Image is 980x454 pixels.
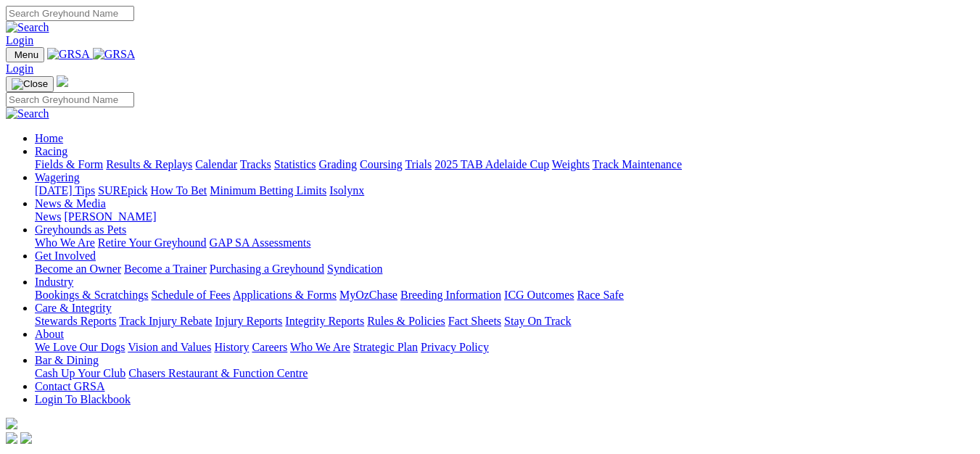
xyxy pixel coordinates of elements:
[35,302,112,314] a: Care & Integrity
[400,289,501,301] a: Breeding Information
[504,315,571,327] a: Stay On Track
[577,289,623,301] a: Race Safe
[119,315,212,327] a: Track Injury Rebate
[35,158,103,170] a: Fields & Form
[274,158,316,170] a: Statistics
[35,367,974,380] div: Bar & Dining
[151,289,230,301] a: Schedule of Fees
[35,380,104,392] a: Contact GRSA
[35,315,116,327] a: Stewards Reports
[15,49,38,60] span: Menu
[448,315,501,327] a: Fact Sheets
[233,289,337,301] a: Applications & Forms
[35,132,63,144] a: Home
[210,236,311,249] a: GAP SA Assessments
[35,289,974,302] div: Industry
[35,289,148,301] a: Bookings & Scratchings
[215,315,282,327] a: Injury Reports
[405,158,432,170] a: Trials
[35,197,106,210] a: News & Media
[329,184,364,197] a: Isolynx
[6,76,54,92] button: Toggle navigation
[435,158,549,170] a: 2025 TAB Adelaide Cup
[12,78,48,90] img: Close
[93,48,136,61] img: GRSA
[128,341,211,353] a: Vision and Values
[98,236,207,249] a: Retire Your Greyhound
[6,62,33,75] a: Login
[504,289,574,301] a: ICG Outcomes
[353,341,418,353] a: Strategic Plan
[339,289,398,301] a: MyOzChase
[195,158,237,170] a: Calendar
[6,432,17,444] img: facebook.svg
[106,158,192,170] a: Results & Replays
[35,171,80,183] a: Wagering
[128,367,308,379] a: Chasers Restaurant & Function Centre
[20,432,32,444] img: twitter.svg
[35,236,95,249] a: Who We Are
[35,263,974,276] div: Get Involved
[290,341,350,353] a: Who We Are
[327,263,382,275] a: Syndication
[360,158,403,170] a: Coursing
[35,367,125,379] a: Cash Up Your Club
[6,21,49,34] img: Search
[35,184,974,197] div: Wagering
[35,210,61,223] a: News
[35,210,974,223] div: News & Media
[151,184,207,197] a: How To Bet
[35,354,99,366] a: Bar & Dining
[6,92,134,107] input: Search
[421,341,489,353] a: Privacy Policy
[214,341,249,353] a: History
[35,341,125,353] a: We Love Our Dogs
[35,184,95,197] a: [DATE] Tips
[35,263,121,275] a: Become an Owner
[6,107,49,120] img: Search
[35,223,126,236] a: Greyhounds as Pets
[35,249,96,262] a: Get Involved
[47,48,90,61] img: GRSA
[6,6,134,21] input: Search
[252,341,287,353] a: Careers
[35,328,64,340] a: About
[57,75,68,87] img: logo-grsa-white.png
[6,418,17,429] img: logo-grsa-white.png
[552,158,590,170] a: Weights
[210,263,324,275] a: Purchasing a Greyhound
[64,210,156,223] a: [PERSON_NAME]
[6,34,33,46] a: Login
[210,184,326,197] a: Minimum Betting Limits
[35,145,67,157] a: Racing
[285,315,364,327] a: Integrity Reports
[240,158,271,170] a: Tracks
[35,158,974,171] div: Racing
[593,158,682,170] a: Track Maintenance
[35,341,974,354] div: About
[35,393,131,405] a: Login To Blackbook
[319,158,357,170] a: Grading
[124,263,207,275] a: Become a Trainer
[6,47,44,62] button: Toggle navigation
[35,276,73,288] a: Industry
[35,315,974,328] div: Care & Integrity
[98,184,147,197] a: SUREpick
[35,236,974,249] div: Greyhounds as Pets
[367,315,445,327] a: Rules & Policies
